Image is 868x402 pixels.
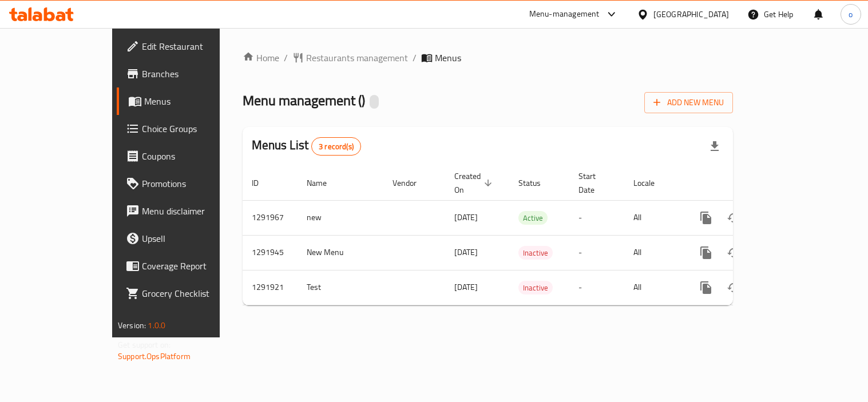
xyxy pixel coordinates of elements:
[284,51,288,65] li: /
[252,137,361,156] h2: Menus List
[720,239,747,266] button: Change Status
[117,142,257,170] a: Coupons
[298,270,383,305] td: Test
[117,60,257,87] a: Branches
[518,246,553,260] span: Inactive
[117,225,257,252] a: Upsell
[683,166,811,201] th: Actions
[118,318,146,333] span: Version:
[142,286,248,300] span: Grocery Checklist
[529,7,600,21] div: Menu-management
[518,211,548,225] div: Active
[578,169,611,197] span: Start Date
[117,33,257,60] a: Edit Restaurant
[692,239,720,266] button: more
[720,274,747,301] button: Change Status
[243,270,298,305] td: 1291921
[518,281,553,294] span: Inactive
[117,197,257,225] a: Menu disclaimer
[624,270,683,305] td: All
[117,252,257,280] a: Coverage Report
[298,235,383,270] td: New Menu
[243,200,298,235] td: 1291967
[142,177,248,190] span: Promotions
[435,51,461,65] span: Menus
[518,212,548,225] span: Active
[144,94,248,108] span: Menus
[454,245,478,260] span: [DATE]
[306,51,408,65] span: Restaurants management
[569,235,624,270] td: -
[117,170,257,197] a: Promotions
[653,8,729,21] div: [GEOGRAPHIC_DATA]
[117,87,257,115] a: Menus
[701,133,728,160] div: Export file
[148,318,165,333] span: 1.0.0
[454,169,496,197] span: Created On
[252,176,274,190] span: ID
[518,246,553,260] div: Inactive
[518,176,556,190] span: Status
[298,200,383,235] td: new
[569,270,624,305] td: -
[720,204,747,232] button: Change Status
[243,51,733,65] nav: breadcrumb
[117,280,257,307] a: Grocery Checklist
[454,210,478,225] span: [DATE]
[142,39,248,53] span: Edit Restaurant
[142,204,248,218] span: Menu disclaimer
[142,232,248,245] span: Upsell
[243,51,279,65] a: Home
[569,200,624,235] td: -
[118,349,191,364] a: Support.OpsPlatform
[292,51,408,65] a: Restaurants management
[633,176,669,190] span: Locale
[518,281,553,294] div: Inactive
[142,149,248,163] span: Coupons
[624,200,683,235] td: All
[692,274,720,301] button: more
[393,176,431,190] span: Vendor
[692,204,720,232] button: more
[849,8,853,21] span: o
[243,166,811,305] table: enhanced table
[142,259,248,273] span: Coverage Report
[118,337,171,352] span: Get support on:
[624,235,683,270] td: All
[653,95,724,110] span: Add New Menu
[243,235,298,270] td: 1291945
[142,122,248,136] span: Choice Groups
[142,67,248,81] span: Branches
[454,280,478,294] span: [DATE]
[311,137,361,156] div: Total records count
[312,141,360,152] span: 3 record(s)
[644,92,733,113] button: Add New Menu
[413,51,417,65] li: /
[243,87,365,113] span: Menu management ( )
[307,176,342,190] span: Name
[117,115,257,142] a: Choice Groups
